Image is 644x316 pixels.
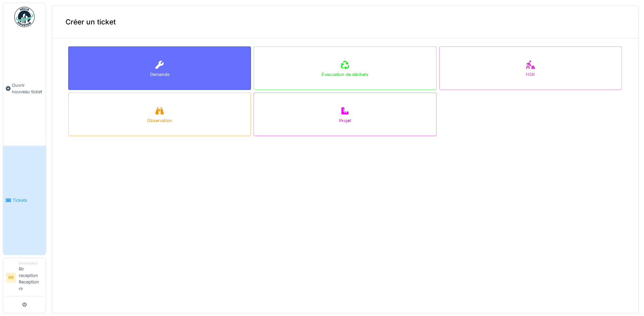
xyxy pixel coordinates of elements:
[321,71,368,78] div: Évacuation de déchets
[147,117,172,124] div: Observation
[19,261,43,266] div: Demandeur
[6,261,43,296] a: RR DemandeurRlr reception Reception rlr
[6,273,16,283] li: RR
[19,261,43,295] li: Rlr reception Reception rlr
[52,6,638,38] div: Créer un ticket
[339,117,351,124] div: Projet
[3,146,46,254] a: Tickets
[12,82,43,95] span: Ouvrir nouveau ticket
[13,197,43,203] span: Tickets
[3,31,46,146] a: Ouvrir nouveau ticket
[150,71,169,78] div: Demande
[526,71,535,78] div: HSK
[14,7,35,27] img: Badge_color-CXgf-gQk.svg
